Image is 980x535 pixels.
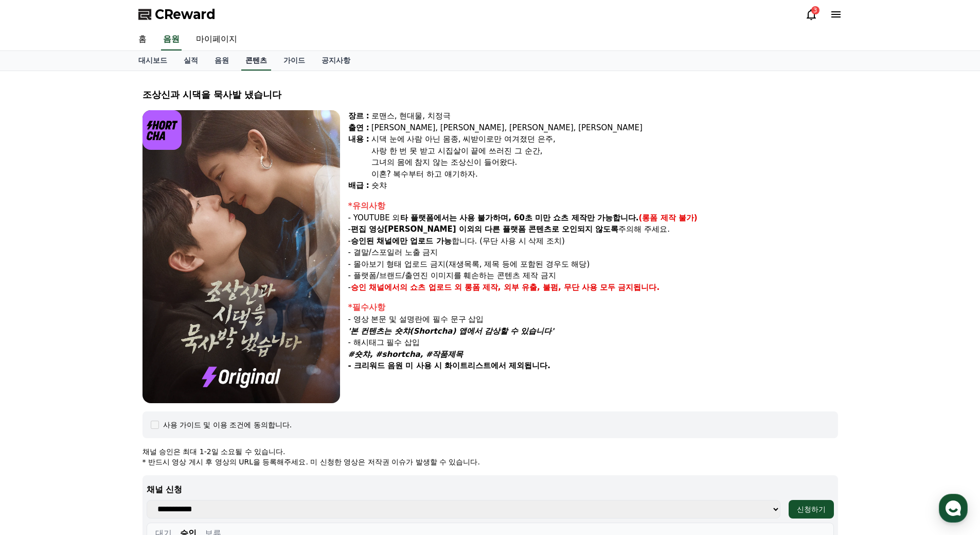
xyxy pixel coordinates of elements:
a: 홈 [3,326,68,352]
button: 신청하기 [789,500,834,519]
strong: 승인된 채널에만 업로드 가능 [351,236,452,246]
div: 숏챠 [371,180,838,192]
img: logo [142,110,182,150]
p: - 결말/스포일러 노출 금지 [348,247,838,258]
a: 콘텐츠 [241,51,271,71]
a: CReward [138,6,216,23]
img: video [142,110,340,403]
a: 홈 [130,29,155,50]
div: 그녀의 몸에 참지 않는 조상신이 들어왔다. [371,157,838,168]
div: 출연 : [348,122,369,134]
div: 로맨스, 현대물, 치정극 [371,110,838,122]
strong: 승인 채널에서의 쇼츠 업로드 외 [351,283,462,292]
span: 대화 [94,342,106,351]
span: 홈 [32,342,39,350]
div: 이혼? 복수부터 하고 얘기하자. [371,168,838,180]
a: 설정 [133,326,198,352]
div: 조상신과 시댁을 묵사발 냈습니다 [142,88,838,102]
div: 신청하기 [797,504,826,514]
p: 채널 승인은 최대 1-2일 소요될 수 있습니다. [142,446,838,457]
p: * 반드시 영상 게시 후 영상의 URL을 등록해주세요. 미 신청한 영상은 저작권 이슈가 발생할 수 있습니다. [142,457,838,467]
div: 배급 : [348,180,369,192]
a: 음원 [206,51,237,71]
strong: 타 플랫폼에서는 사용 불가하며, 60초 미만 쇼츠 제작만 가능합니다. [400,213,639,222]
p: - YOUTUBE 외 [348,212,838,224]
a: 가이드 [275,51,313,71]
div: 사용 가이드 및 이용 조건에 동의합니다. [163,420,292,430]
strong: 다른 플랫폼 콘텐츠로 오인되지 않도록 [485,225,619,234]
em: #숏챠, #shortcha, #작품제목 [348,350,464,359]
p: - 주의해 주세요. [348,223,838,235]
strong: - 크리워드 음원 미 사용 시 화이트리스트에서 제외됩니다. [348,361,550,370]
span: 설정 [159,342,171,350]
strong: 롱폼 제작, 외부 유출, 불펌, 무단 사용 모두 금지됩니다. [465,283,660,292]
p: - 플랫폼/브랜드/출연진 이미지를 훼손하는 콘텐츠 제작 금지 [348,270,838,282]
em: '본 컨텐츠는 숏챠(Shortcha) 앱에서 감상할 수 있습니다' [348,326,554,336]
a: 대시보드 [130,51,175,71]
p: - [348,282,838,294]
p: - 해시태그 필수 삽입 [348,337,838,349]
div: *유의사항 [348,200,838,212]
p: 채널 신청 [147,484,834,496]
a: 대화 [68,326,133,352]
a: 음원 [161,29,182,50]
div: 사랑 한 번 못 받고 시집살이 끝에 쓰러진 그 순간, [371,145,838,157]
p: - 합니다. (무단 사용 시 삭제 조치) [348,235,838,247]
div: 장르 : [348,110,369,122]
strong: 편집 영상[PERSON_NAME] 이외의 [351,225,482,234]
div: 3 [811,6,819,14]
a: 3 [805,8,817,21]
p: - 영상 본문 및 설명란에 필수 문구 삽입 [348,314,838,325]
a: 실적 [175,51,206,71]
div: 내용 : [348,133,369,180]
p: - 몰아보기 형태 업로드 금지(재생목록, 제목 등에 포함된 경우도 해당) [348,258,838,270]
div: *필수사항 [348,301,838,314]
div: 시댁 눈에 사람 아닌 몸종, 씨받이로만 여겨졌던 은주, [371,133,838,145]
strong: (롱폼 제작 불가) [639,213,698,222]
a: 마이페이지 [188,29,245,50]
a: 공지사항 [313,51,359,71]
span: CReward [155,6,216,23]
div: [PERSON_NAME], [PERSON_NAME], [PERSON_NAME], [PERSON_NAME] [371,122,838,134]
